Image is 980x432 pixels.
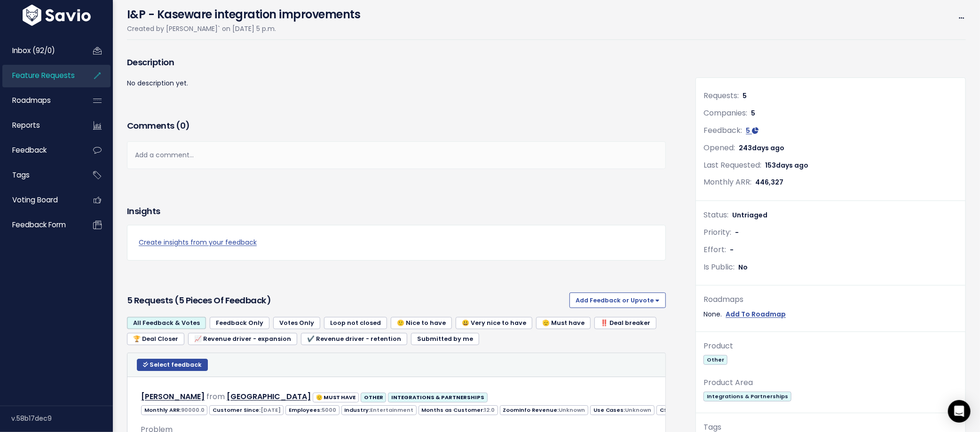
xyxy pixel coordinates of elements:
[569,293,666,308] button: Add Feedback or Upvote
[752,143,784,153] span: days ago
[703,108,747,118] span: Companies:
[127,317,206,329] a: All Feedback & Votes
[656,405,761,415] span: CSM Owner:
[2,115,78,136] a: Reports
[411,333,479,345] a: Submitted by me
[2,189,78,211] a: Voting Board
[456,317,532,329] a: 😃 Very nice to have
[703,376,958,390] div: Product Area
[703,142,735,153] span: Opened:
[703,293,958,307] div: Roadmaps
[735,228,739,237] span: -
[500,405,588,415] span: ZoomInfo Revenue:
[746,126,759,135] a: 5
[12,220,66,230] span: Feedback form
[12,195,58,205] span: Voting Board
[765,161,808,170] span: 153
[137,359,208,371] button: Select feedback
[536,317,591,329] a: 🫡 Must have
[751,108,755,118] span: 5
[755,177,783,187] span: 446,327
[726,309,786,320] a: Add To Roadmap
[12,70,75,80] span: Feature Requests
[20,5,93,26] img: logo-white.9d6f32f41409.svg
[127,333,184,345] a: 🏆 Deal Closer
[743,91,747,100] span: 5
[703,160,761,170] span: Last Requested:
[2,65,78,86] a: Feature Requests
[324,317,387,329] a: Loop not closed
[594,317,656,329] a: ‼️ Deal breaker
[127,24,276,33] span: Created by [PERSON_NAME]` on [DATE] 5 p.m.
[391,393,484,401] strong: INTEGRATIONS & PARTNERSHIPS
[703,125,742,136] span: Feedback:
[370,406,413,414] span: Entertainment
[285,405,339,415] span: Employees:
[127,294,566,307] h3: 5 Requests (5 pieces of Feedback)
[12,170,30,180] span: Tags
[141,391,205,402] a: [PERSON_NAME]
[139,237,654,248] a: Create insights from your feedback
[206,391,225,402] span: from
[180,120,186,131] span: 0
[12,46,55,55] span: Inbox (92/0)
[188,333,297,345] a: 📈 Revenue driver - expansion
[703,392,791,401] span: Integrations & Partnerships
[2,164,78,186] a: Tags
[703,177,751,187] span: Monthly ARR:
[2,40,78,62] a: Inbox (92/0)
[703,227,731,238] span: Priority:
[210,317,269,329] a: Feedback Only
[127,205,160,218] h3: Insights
[703,309,958,320] div: None.
[11,406,113,431] div: v.58b17dec9
[181,406,205,414] span: 90000.0
[948,400,971,423] div: Open Intercom Messenger
[739,143,784,153] span: 243
[141,405,207,415] span: Monthly ARR:
[703,339,958,353] div: Product
[316,393,356,401] strong: 🫡 MUST HAVE
[746,126,750,135] span: 5
[732,210,767,220] span: Untriaged
[12,120,40,130] span: Reports
[703,90,739,101] span: Requests:
[209,405,284,415] span: Customer Since:
[776,161,808,170] span: days ago
[703,244,726,255] span: Effort:
[2,214,78,236] a: Feedback form
[127,77,666,89] p: No description yet.
[261,406,281,414] span: [DATE]
[322,406,336,414] span: 5000
[703,262,735,272] span: Is Public:
[150,361,202,369] span: Select feedback
[227,391,311,402] a: [GEOGRAPHIC_DATA]
[730,245,734,255] span: -
[703,209,728,220] span: Status:
[419,405,498,415] span: Months as Customer:
[12,95,51,105] span: Roadmaps
[127,119,666,132] h3: Comments ( )
[341,405,417,415] span: Industry:
[273,317,320,329] a: Votes Only
[391,317,452,329] a: 🙂 Nice to have
[625,406,652,414] span: Unknown
[127,141,666,169] div: Add a comment...
[2,90,78,111] a: Roadmaps
[703,355,727,365] span: Other
[2,139,78,161] a: Feedback
[559,406,585,414] span: Unknown
[364,393,383,401] strong: OTHER
[127,56,666,69] h3: Description
[12,145,47,155] span: Feedback
[738,262,748,272] span: No
[590,405,655,415] span: Use Cases:
[301,333,407,345] a: ✔️ Revenue driver - retention
[484,406,495,414] span: 12.0
[127,1,361,23] h4: I&P - Kaseware integration improvements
